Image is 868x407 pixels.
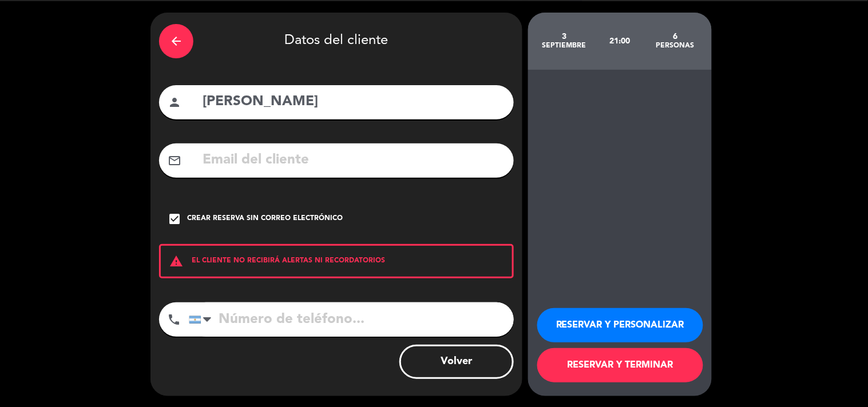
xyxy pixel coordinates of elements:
[537,308,703,342] button: RESERVAR Y PERSONALIZAR
[168,212,181,226] i: check_box
[201,90,505,114] input: Nombre del cliente
[189,303,216,336] div: Argentina: +54
[201,149,505,172] input: Email del cliente
[648,41,703,50] div: personas
[159,244,514,278] div: EL CLIENTE NO RECIBIRÁ ALERTAS NI RECORDATORIOS
[537,41,592,50] div: septiembre
[167,313,181,326] i: phone
[161,254,192,268] i: warning
[187,213,343,225] div: Crear reserva sin correo electrónico
[168,154,181,167] i: mail_outline
[169,34,183,48] i: arrow_back
[537,32,592,41] div: 3
[537,348,703,382] button: RESERVAR Y TERMINAR
[399,345,514,379] button: Volver
[592,21,648,61] div: 21:00
[648,32,703,41] div: 6
[189,302,514,337] input: Número de teléfono...
[168,95,181,109] i: person
[159,21,514,61] div: Datos del cliente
